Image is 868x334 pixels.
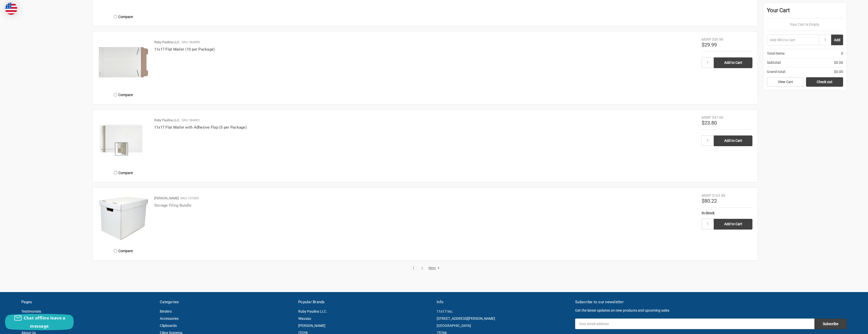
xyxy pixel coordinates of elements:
[575,318,814,329] input: Your email address
[154,118,180,123] p: Ruby Paulina LLC.
[419,266,425,270] a: 2
[702,198,717,204] span: $80.22
[180,196,199,201] p: SKU: 101003
[714,57,752,68] input: Add to Cart
[98,12,149,21] label: Compare
[98,90,149,99] label: Compare
[767,51,785,56] span: Total Items:
[98,37,149,88] img: 11x17 Flat Mailer (10 per Package)
[182,40,200,45] p: SKU: 564000
[841,51,843,56] span: 0
[714,219,752,230] input: Add to Cart
[298,309,327,313] a: Ruby Paulina LLC.
[298,299,431,305] h5: Popular Brands
[427,266,440,270] a: Next
[114,171,117,174] input: Compare
[98,169,149,177] label: Compare
[834,60,843,65] span: $0.00
[5,314,74,330] button: Chat offline leave a message
[154,203,191,208] a: Storage Filing Bundle
[154,40,180,45] p: Ruby Paulina LLC.
[98,115,149,166] img: 11x17 Flat Mailer with Adhesive Flap (5 per Package)
[154,47,215,52] a: 11x17 Flat Mailer (10 per Package)
[831,35,843,45] button: Add
[712,37,723,41] span: $59.98
[154,196,179,201] p: [PERSON_NAME]
[702,193,711,198] div: MSRP
[714,135,752,146] input: Add to Cart
[834,69,843,74] span: $0.00
[575,308,847,313] p: Get the latest updates on new products and upcoming sales
[575,299,847,305] h5: Subscribe to our newsletter
[98,193,149,244] img: Storage Filing Bundle
[702,120,717,126] span: $23.80
[298,324,325,328] a: [PERSON_NAME]
[702,42,717,48] span: $29.99
[114,15,117,18] input: Compare
[712,115,723,119] span: $47.60
[160,324,177,328] a: Clipboards
[160,309,172,313] a: Binders
[21,299,154,305] h5: Pages
[298,316,311,321] a: Wausau
[767,22,843,27] p: Your Cart Is Empty.
[160,299,293,305] h5: Categories
[182,118,200,123] p: SKU: 564001
[814,318,847,329] input: Subscribe
[24,315,65,329] span: Chat offline leave a message
[21,309,41,313] a: Testimonials
[411,266,416,270] a: 1
[702,115,711,120] div: MSRP
[767,60,781,65] span: Subtotal:
[5,3,17,15] img: duty and tax information for United States
[702,210,752,216] div: In-Stock
[767,6,843,18] div: Your Cart
[712,193,725,198] span: $163.88
[767,35,819,45] input: Add SKU to Cart
[767,69,786,74] span: Grand total:
[114,93,117,96] input: Compare
[98,247,149,255] label: Compare
[806,77,843,87] a: Check out
[114,249,117,252] input: Compare
[767,77,804,87] a: View Cart
[702,37,711,42] div: MSRP
[437,299,570,305] h5: Info
[160,316,179,321] a: Accessories
[826,320,868,334] iframe: Google Customer Reviews
[154,125,247,130] a: 11x17 Flat Mailer with Adhesive Flap (5 per Package)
